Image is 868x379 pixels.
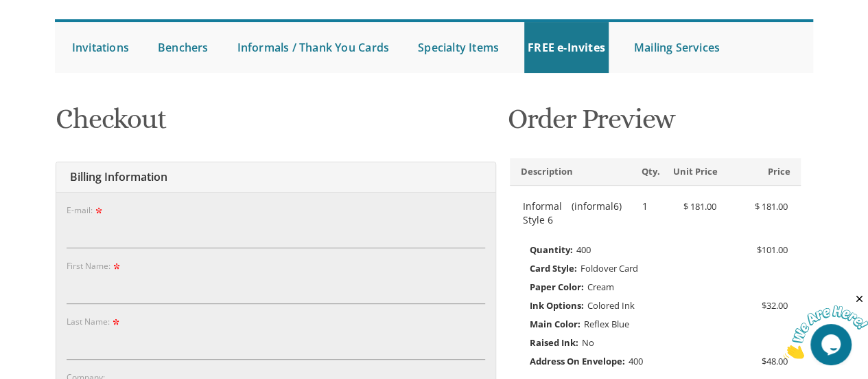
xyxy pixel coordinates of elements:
div: Unit Price [655,165,728,178]
img: pc_icon_required.gif [113,263,119,270]
span: Raised Ink: [530,334,578,351]
span: Address On Envelope: [530,352,625,370]
div: 1 [631,199,655,213]
span: $48.00 [762,352,788,370]
a: FREE e-Invites [524,22,609,73]
span: Cream [587,281,614,293]
h1: Order Preview [508,104,804,144]
span: Foldover Card [580,262,638,274]
label: First Name: [67,260,122,272]
label: Last Name: [67,316,121,327]
span: No [582,336,594,349]
span: $ 181.00 [683,200,716,213]
span: 400 [576,243,591,256]
iframe: chat widget [783,293,868,358]
span: Colored Ink [587,299,635,312]
span: Paper Color: [530,278,584,296]
span: Informal Style 6 [523,199,567,227]
span: (informal6) [571,199,621,227]
span: Quantity: [530,241,573,259]
span: $101.00 [757,241,788,259]
span: $ 181.00 [755,200,788,213]
span: $32.00 [762,296,788,314]
a: Mailing Services [631,22,723,73]
span: Billing Information [67,169,167,184]
img: pc_icon_required.gif [113,319,119,325]
div: Price [728,165,801,178]
a: Informals / Thank You Cards [234,22,392,73]
div: Description [510,165,631,178]
img: pc_icon_required.gif [95,208,102,214]
span: 400 [629,355,643,367]
label: E-mail: [67,204,104,216]
span: Main Color: [530,315,580,333]
span: Reflex Blue [584,318,629,330]
h1: Checkout [56,104,496,144]
div: Qty. [631,165,655,178]
span: Ink Options: [530,296,584,314]
a: Invitations [69,22,132,73]
span: Card Style: [530,259,577,277]
a: Benchers [154,22,212,73]
a: Specialty Items [414,22,502,73]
